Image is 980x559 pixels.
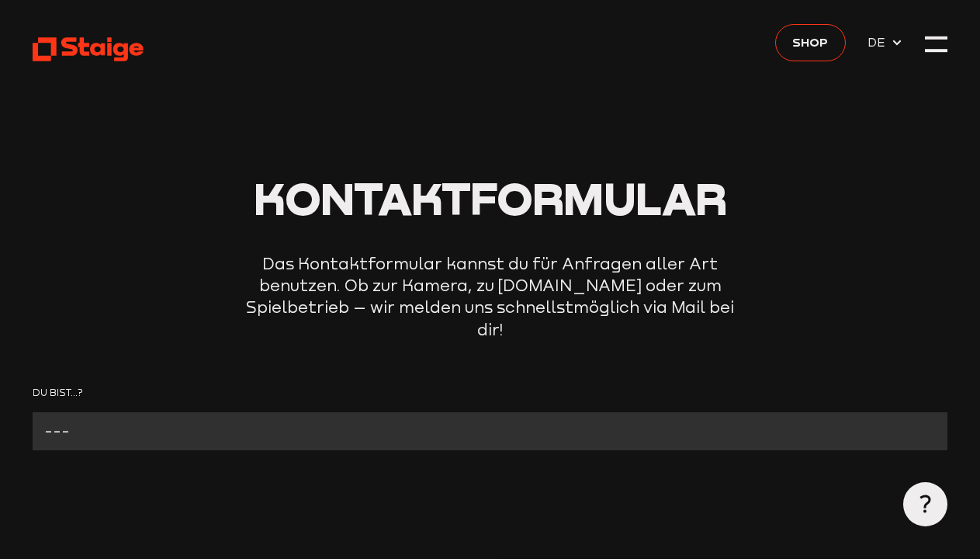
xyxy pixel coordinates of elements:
span: Kontaktformular [254,171,727,225]
span: DE [867,33,891,52]
a: Shop [775,24,845,61]
form: Contact form [33,384,947,450]
label: Du bist...? [33,384,947,401]
span: Shop [792,33,828,52]
p: Das Kontaktformular kannst du für Anfragen aller Art benutzen. Ob zur Kamera, zu [DOMAIN_NAME] od... [238,253,743,341]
